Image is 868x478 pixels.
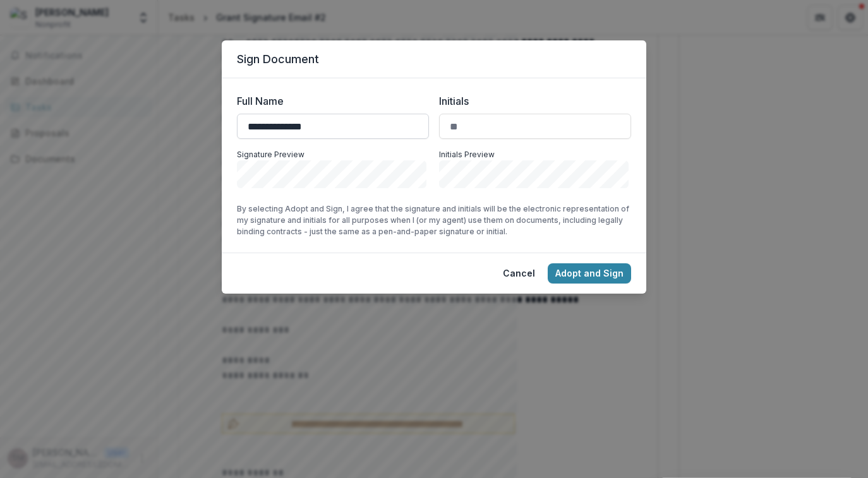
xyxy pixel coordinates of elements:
[237,149,429,160] p: Signature Preview
[439,93,624,109] label: Initials
[237,93,421,109] label: Full Name
[237,203,631,237] p: By selecting Adopt and Sign, I agree that the signature and initials will be the electronic repre...
[439,149,631,160] p: Initials Preview
[222,40,646,78] header: Sign Document
[548,263,631,284] button: Adopt and Sign
[495,263,543,284] button: Cancel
